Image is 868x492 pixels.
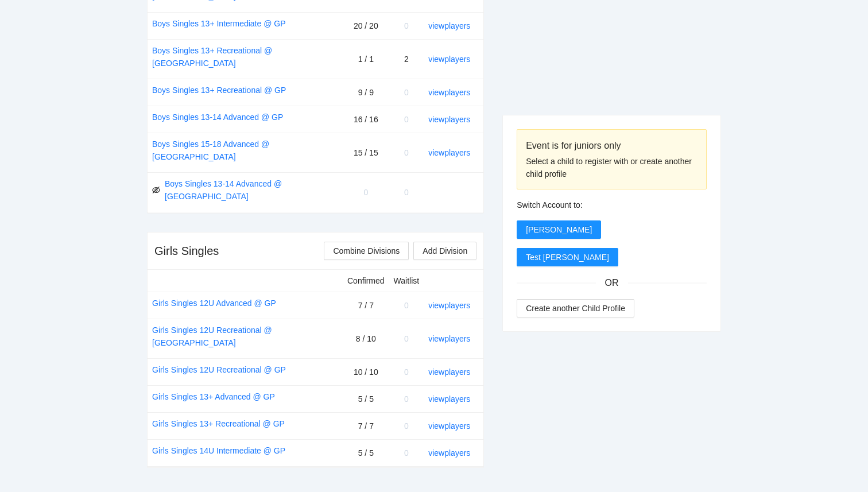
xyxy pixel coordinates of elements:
button: Add Division [413,242,476,260]
div: Girls Singles [154,243,219,259]
span: Test [PERSON_NAME] [526,251,609,264]
a: view players [428,148,470,157]
a: view players [428,394,470,404]
td: 7 / 7 [343,292,389,319]
td: 15 / 15 [343,133,389,172]
a: Girls Singles 13+ Recreational @ GP [152,417,285,430]
span: OR [596,276,628,290]
button: Combine Divisions [324,242,409,260]
td: 7 / 7 [343,412,389,439]
span: 0 [404,21,409,30]
a: Boys Singles 13+ Intermediate @ GP [152,17,286,30]
a: view players [428,55,470,64]
button: Create another Child Profile [517,299,634,317]
td: 5 / 5 [343,385,389,412]
div: Confirmed [347,274,385,287]
div: Waitlist [394,274,420,287]
a: Boys Singles 13-14 Advanced @ GP [152,111,283,123]
a: view players [428,448,470,458]
span: Add Division [423,245,467,257]
td: 16 / 16 [343,106,389,133]
button: [PERSON_NAME] [517,220,601,239]
span: 0 [363,188,368,197]
td: 2 [389,39,424,79]
a: view players [428,88,470,97]
a: Boys Singles 13-14 Advanced @ [GEOGRAPHIC_DATA] [165,177,338,203]
td: 1 / 1 [343,39,389,79]
td: 9 / 9 [343,79,389,106]
a: Boys Singles 15-18 Advanced @ [GEOGRAPHIC_DATA] [152,138,338,163]
a: view players [428,115,470,124]
span: eye-invisible [152,186,160,194]
a: view players [428,301,470,310]
td: 10 / 10 [343,358,389,385]
span: 0 [404,394,409,404]
a: Boys Singles 13+ Recreational @ [GEOGRAPHIC_DATA] [152,44,338,69]
span: 0 [404,367,409,377]
td: 20 / 20 [343,12,389,39]
a: Girls Singles 12U Recreational @ GP [152,363,286,376]
a: Girls Singles 14U Intermediate @ GP [152,444,285,457]
span: 0 [404,115,409,124]
span: 0 [404,334,409,343]
span: Combine Divisions [333,245,400,257]
span: 0 [404,301,409,310]
a: Girls Singles 12U Recreational @ [GEOGRAPHIC_DATA] [152,324,338,349]
a: view players [428,367,470,377]
div: Select a child to register with or create another child profile [526,155,697,180]
a: Boys Singles 13+ Recreational @ GP [152,84,286,96]
td: 5 / 5 [343,439,389,466]
span: 0 [404,88,409,97]
a: view players [428,421,470,431]
span: 0 [404,148,409,157]
td: 8 / 10 [343,319,389,358]
span: 0 [404,448,409,458]
button: Test [PERSON_NAME] [517,248,618,266]
div: Switch Account to: [517,199,707,211]
a: view players [428,21,470,30]
div: Event is for juniors only [526,138,697,153]
a: Girls Singles 12U Advanced @ GP [152,297,276,309]
span: 0 [404,421,409,431]
a: Girls Singles 13+ Advanced @ GP [152,390,275,403]
span: 0 [404,188,409,197]
a: view players [428,334,470,343]
span: Create another Child Profile [526,302,625,315]
span: [PERSON_NAME] [526,223,592,236]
